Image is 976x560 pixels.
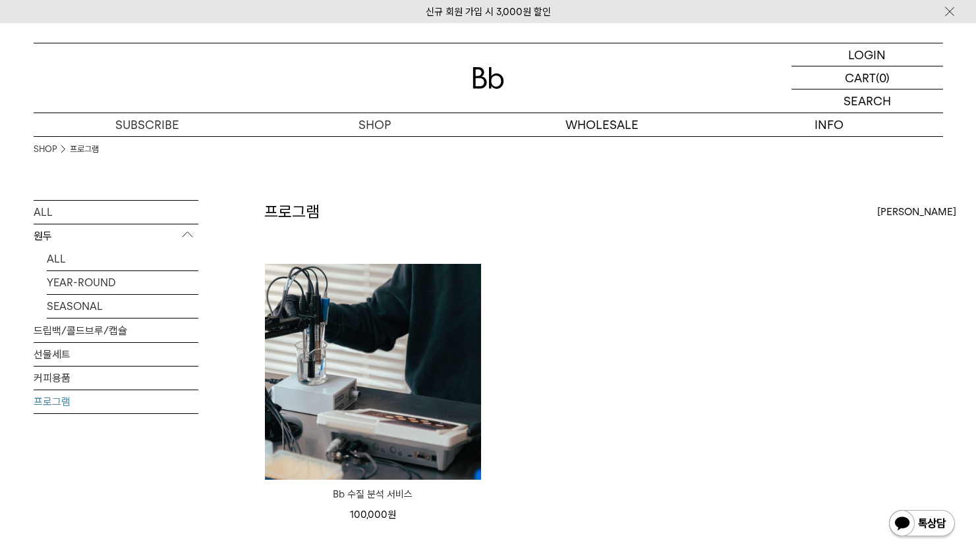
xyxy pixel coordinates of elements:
[34,367,198,390] a: 커피용품
[716,113,943,136] p: INFO
[473,67,504,89] img: 로고
[264,201,320,223] h2: 프로그램
[47,271,198,294] a: YEAR-ROUND
[34,201,198,224] a: ALL
[70,143,99,156] a: 프로그램
[34,390,198,413] a: 프로그램
[791,66,943,89] a: CART (0)
[844,89,891,113] p: SEARCH
[848,43,886,66] p: LOGIN
[488,113,716,136] p: WHOLESALE
[34,343,198,366] a: 선물세트
[845,66,876,89] p: CART
[265,264,481,480] img: Bb 수질 분석 서비스
[261,113,488,136] a: SHOP
[34,143,57,156] a: SHOP
[426,6,551,18] a: 신규 회원 가입 시 3,000원 할인
[877,204,956,220] span: [PERSON_NAME]
[34,319,198,342] a: 드립백/콜드브루/캡슐
[791,43,943,66] a: LOGIN
[888,509,956,540] img: 카카오톡 채널 1:1 채팅 버튼
[350,509,396,521] span: 100,000
[34,113,261,136] a: SUBSCRIBE
[34,224,198,248] p: 원두
[47,247,198,270] a: ALL
[388,509,396,521] span: 원
[47,295,198,318] a: SEASONAL
[876,66,890,89] p: (0)
[265,486,481,502] a: Bb 수질 분석 서비스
